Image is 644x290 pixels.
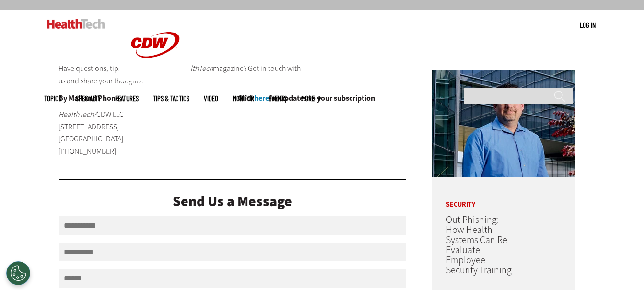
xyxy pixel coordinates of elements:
a: Tips & Tactics [153,95,189,102]
div: User menu [580,20,596,30]
img: Home [119,10,191,81]
div: Cookies Settings [6,261,30,285]
span: Specialty [76,95,101,102]
em: HealthTech/ [59,109,96,119]
img: Home [47,19,105,29]
div: Send Us a Message [59,194,407,209]
p: CDW LLC [STREET_ADDRESS] [GEOGRAPHIC_DATA] [PHONE_NUMBER] [59,108,176,157]
a: Log in [580,21,596,29]
a: CDW [119,73,191,83]
a: Features [115,95,139,102]
span: More [301,95,321,102]
a: Video [204,95,218,102]
a: MonITor [233,95,254,102]
a: Events [269,95,287,102]
img: Scott Currie [432,70,575,177]
a: Out Phishing: How Health Systems Can Re-Evaluate Employee Security Training [446,213,512,277]
button: Open Preferences [6,261,30,285]
p: Security [432,187,532,208]
span: Topics [44,95,61,102]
